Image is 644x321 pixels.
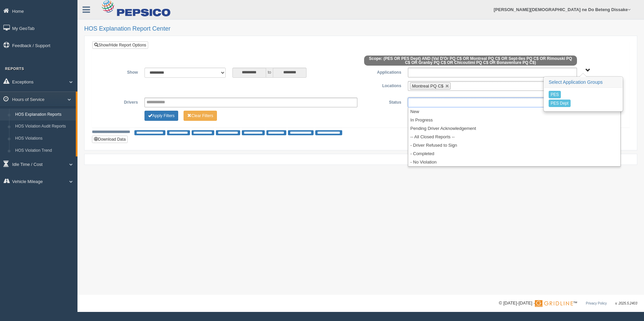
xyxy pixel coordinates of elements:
li: - No Violation [408,158,620,166]
div: © [DATE]-[DATE] - ™ [499,300,637,307]
label: Show [97,68,141,76]
span: v. 2025.5.2403 [615,301,637,305]
a: HOS Explanation Reports [12,109,76,121]
label: Locations [361,81,405,89]
li: - Driver Refused to Sign [408,141,620,149]
h2: HOS Explanation Report Center [84,26,637,32]
label: Drivers [97,98,141,106]
span: to [266,68,273,78]
li: - Completed [408,149,620,158]
li: In Progress [408,116,620,124]
button: Change Filter Options [184,111,217,121]
span: Scope: (PES OR PES Dept) AND (Val D'Or PQ C$ OR Montreal PQ C$ OR Sept-Iles PQ C$ OR Rimouski PQ ... [364,56,577,66]
button: PES [549,91,561,98]
label: Applications [361,68,405,76]
img: Gridline [535,300,573,307]
a: HOS Violations [12,133,76,145]
h3: Select Application Groups [544,77,622,88]
li: Pending Driver Acknowledgement [408,124,620,133]
a: HOS Violation Audit Reports [12,120,76,133]
a: Show/Hide Report Options [92,41,148,49]
span: Montreal PQ C$ [412,83,443,88]
li: -- All Closed Reports -- [408,133,620,141]
a: Privacy Policy [586,301,607,305]
li: New [408,107,620,116]
button: Change Filter Options [144,111,178,121]
a: HOS Violation Trend [12,145,76,157]
button: Download Data [92,136,128,143]
button: PES Dept [549,100,571,107]
label: Status [361,98,405,106]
